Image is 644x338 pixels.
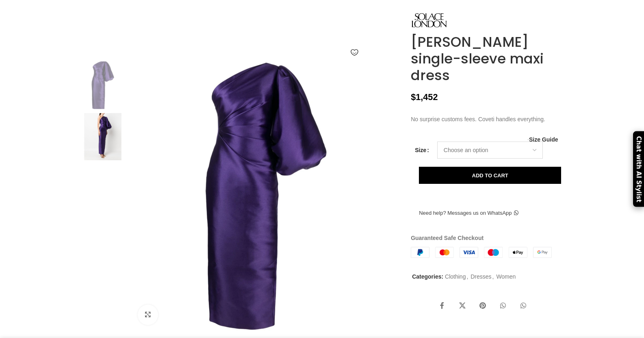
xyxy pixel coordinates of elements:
h1: [PERSON_NAME] single-sleeve maxi dress [411,34,564,83]
a: Need help? Messages us on WhatsApp [411,204,526,221]
span: $ [411,92,416,102]
a: Clothing [445,273,466,280]
img: Solace London [411,11,447,30]
a: WhatsApp social link [515,298,531,314]
a: Pinterest social link [475,298,491,314]
img: Solace London Purple Aurelia single-sleeve maxi dress [78,61,128,109]
a: WhatsApp social link [495,298,511,314]
button: Add to cart [419,167,561,184]
a: Facebook social link [434,298,450,314]
a: Dresses [471,273,491,280]
a: Women [496,273,516,280]
span: Categories: [412,273,443,280]
img: guaranteed-safe-checkout-bordered.j [411,247,552,258]
p: No surprise customs fees. Coveti handles everything. [411,115,564,124]
a: X social link [454,298,471,314]
label: Size [415,146,429,155]
img: Solace London Purple Aurelia single-sleeve maxi dress [78,113,128,161]
strong: Guaranteed Safe Checkout [411,235,484,241]
span: , [492,272,494,281]
bdi: 1,452 [411,92,438,102]
span: , [466,272,468,281]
